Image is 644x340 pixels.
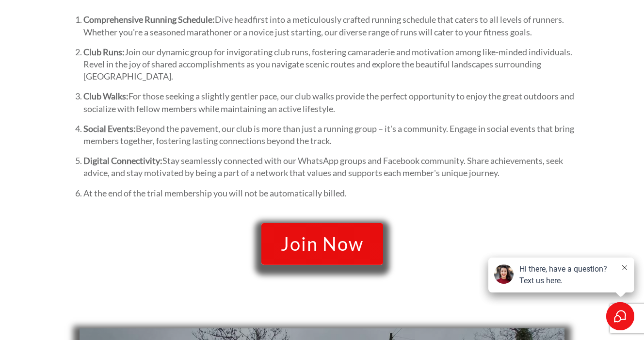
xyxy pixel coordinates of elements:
li: At the end of the trial membership you will not be automatically billed. [83,187,583,207]
li: Beyond the pavement, our club is more than just a running group – it's a community. Engage in soc... [83,123,583,155]
strong: Club Runs: [83,47,125,57]
li: For those seeking a slightly gentler pace, our club walks provide the perfect opportunity to enjo... [83,90,583,122]
li: Dive headfirst into a meticulously crafted running schedule that caters to all levels of runners.... [83,14,583,46]
li: Stay seamlessly connected with our WhatsApp groups and Facebook community. Share achievements, se... [83,155,583,187]
span: Join Now [281,234,364,254]
strong: Club Walks: [83,91,129,101]
strong: Digital Connectivity: [83,155,162,166]
strong: Comprehensive Running Schedule: [83,14,215,25]
strong: Social Events: [83,123,136,134]
li: Join our dynamic group for invigorating club runs, fostering camaraderie and motivation among lik... [83,46,583,91]
a: Join Now [261,223,383,265]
